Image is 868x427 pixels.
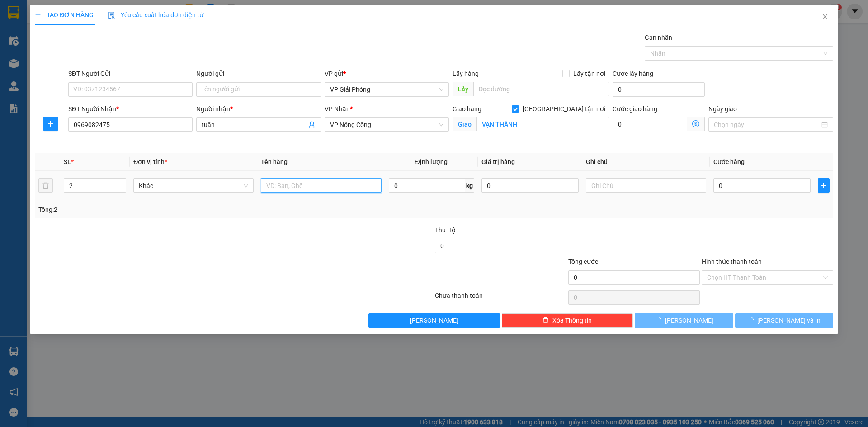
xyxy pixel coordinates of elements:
[196,104,321,114] div: Người nhận
[473,82,609,96] input: Dọc đường
[330,118,443,131] span: VP Nông Cống
[586,178,706,193] input: Ghi Chú
[261,158,288,165] span: Tên hàng
[708,105,737,113] label: Ngày giao
[118,187,124,192] span: down
[68,104,193,114] div: SĐT Người Nhận
[735,313,833,328] button: [PERSON_NAME] và In
[118,180,124,186] span: up
[453,117,476,131] span: Giao
[812,5,838,30] button: Close
[519,104,609,114] span: [GEOGRAPHIC_DATA] tận nơi
[818,178,830,193] button: plus
[747,317,757,323] span: loading
[38,178,53,193] button: delete
[481,158,515,165] span: Giá trị hàng
[453,105,481,113] span: Giao hàng
[261,178,381,193] input: VD: Bàn, Ghế
[133,158,167,165] span: Đơn vị tính
[368,313,500,328] button: [PERSON_NAME]
[582,153,710,171] th: Ghi chú
[116,179,126,186] span: Increase Value
[68,69,193,79] div: SĐT Người Gửi
[502,313,633,328] button: deleteXóa Thông tin
[330,83,443,96] span: VP Giải Phóng
[645,34,672,41] label: Gán nhãn
[410,315,458,325] span: [PERSON_NAME]
[818,182,829,189] span: plus
[665,315,713,325] span: [PERSON_NAME]
[570,69,609,79] span: Lấy tận nơi
[821,13,829,20] span: close
[44,120,57,127] span: plus
[38,205,335,215] div: Tổng: 2
[108,12,115,19] img: icon
[613,105,657,113] label: Cước giao hàng
[714,120,819,130] input: Ngày giao
[434,291,567,306] div: Chưa thanh toán
[196,69,321,79] div: Người gửi
[35,11,94,19] span: TẠO ĐƠN HÀNG
[613,70,653,77] label: Cước lấy hàng
[139,179,248,192] span: Khác
[35,12,41,18] span: plus
[635,313,733,328] button: [PERSON_NAME]
[568,258,598,265] span: Tổng cước
[613,82,705,97] input: Cước lấy hàng
[655,317,665,323] span: loading
[64,158,71,165] span: SL
[453,82,473,96] span: Lấy
[542,317,549,324] span: delete
[702,258,762,265] label: Hình thức thanh toán
[415,158,448,165] span: Định lượng
[481,178,579,193] input: 0
[43,117,58,131] button: plus
[325,69,449,79] div: VP gửi
[613,117,687,131] input: Cước giao hàng
[325,105,350,113] span: VP Nhận
[453,70,479,77] span: Lấy hàng
[108,11,203,19] span: Yêu cầu xuất hóa đơn điện tử
[552,315,592,325] span: Xóa Thông tin
[713,158,745,165] span: Cước hàng
[308,121,316,128] span: user-add
[757,315,821,325] span: [PERSON_NAME] và In
[116,186,126,192] span: Decrease Value
[465,178,474,193] span: kg
[476,117,609,131] input: Giao tận nơi
[692,120,699,127] span: dollar-circle
[435,226,456,234] span: Thu Hộ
